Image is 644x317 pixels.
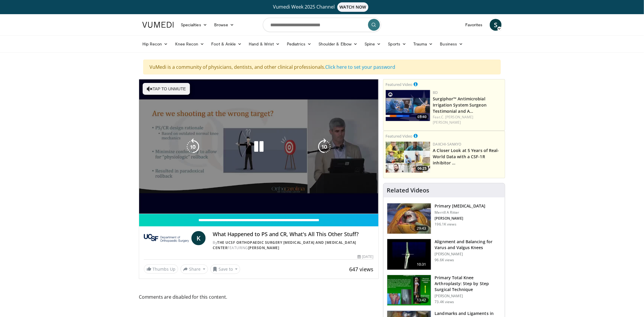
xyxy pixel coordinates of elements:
a: BD [433,90,438,95]
a: C. [PERSON_NAME] [PERSON_NAME] [433,115,474,125]
span: WATCH NOW [337,2,369,12]
a: Foot & Ankle [208,38,245,50]
a: Thumbs Up [144,264,178,274]
a: 29:43 Primary [MEDICAL_DATA] Merrill A Ritter [PERSON_NAME] 196.1K views [387,203,501,234]
a: Hand & Wrist [245,38,283,50]
span: 10:31 [414,262,429,267]
img: 70422da6-974a-44ac-bf9d-78c82a89d891.150x105_q85_crop-smart_upscale.jpg [386,90,430,121]
a: 03:40 [386,90,430,121]
a: 13:42 Primary Total Knee Arthroplasty: Step by Step Surgical Technique [PERSON_NAME] 73.4K views [387,275,501,306]
a: 06:25 [386,142,430,173]
button: Tap to unmute [143,83,190,95]
p: [PERSON_NAME] [435,252,501,256]
span: 647 views [349,266,374,273]
span: Comments are disabled for this content. [139,293,379,301]
img: oa8B-rsjN5HfbTbX5hMDoxOjB1O5lLKx_1.150x105_q85_crop-smart_upscale.jpg [387,275,431,306]
a: Trauma [410,38,437,50]
small: Featured Video [386,133,413,139]
a: The UCSF Orthopaedic Surgery [MEDICAL_DATA] and [MEDICAL_DATA] Center [213,240,356,250]
a: K [191,231,206,245]
a: Sports [385,38,410,50]
img: The UCSF Orthopaedic Surgery Arthritis and Joint Replacement Center [144,231,189,245]
a: Business [437,38,467,50]
p: [PERSON_NAME] [435,216,486,221]
small: Featured Video [386,82,413,87]
span: 03:40 [416,114,429,120]
a: Vumedi Week 2025 ChannelWATCH NOW [143,2,501,12]
p: Merrill A Ritter [435,210,486,215]
a: A Closer Look at 5 Years of Real-World Data with a CSF-1R inhibitor … [433,148,499,166]
h4: What Happened to PS and CR, What's All This Other Stuff? [213,231,373,238]
img: 297061_3.png.150x105_q85_crop-smart_upscale.jpg [387,203,431,234]
a: Knee Recon [172,38,208,50]
img: VuMedi Logo [142,22,174,28]
a: Browse [211,19,238,31]
img: 38523_0000_3.png.150x105_q85_crop-smart_upscale.jpg [387,239,431,270]
div: Feat. [433,115,502,125]
h3: Alignment and Balancing for Varus and Valgus Knees [435,239,501,251]
button: Share [180,264,208,274]
p: 96.6K views [435,258,454,262]
a: Shoulder & Elbow [315,38,361,50]
a: [PERSON_NAME] [248,245,279,250]
h3: Primary [MEDICAL_DATA] [435,203,486,209]
a: S [490,19,502,31]
span: 29:43 [414,226,429,231]
h4: Related Videos [387,187,430,194]
a: Specialties [177,19,211,31]
span: 13:42 [414,297,429,303]
a: Spine [361,38,384,50]
h3: Primary Total Knee Arthroplasty: Step by Step Surgical Technique [435,275,501,293]
button: Save to [210,264,240,274]
a: Click here to set your password [325,64,395,70]
video-js: Video Player [139,79,378,214]
p: 196.1K views [435,222,456,227]
a: Favorites [462,19,486,31]
a: Hip Recon [139,38,172,50]
div: By FEATURING [213,240,373,251]
p: 73.4K views [435,300,454,304]
img: 93c22cae-14d1-47f0-9e4a-a244e824b022.png.150x105_q85_crop-smart_upscale.jpg [386,142,430,173]
a: 10:31 Alignment and Balancing for Varus and Valgus Knees [PERSON_NAME] 96.6K views [387,239,501,270]
a: Surgiphor™ Antimicrobial Irrigation System Surgeon Testimonial and A… [433,96,487,114]
a: Daiichi-Sankyo [433,142,461,147]
input: Search topics, interventions [263,18,381,32]
span: 06:25 [416,166,429,171]
p: [PERSON_NAME] [435,294,501,298]
div: [DATE] [357,254,373,259]
a: Pediatrics [283,38,315,50]
div: VuMedi is a community of physicians, dentists, and other clinical professionals. [143,60,501,74]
